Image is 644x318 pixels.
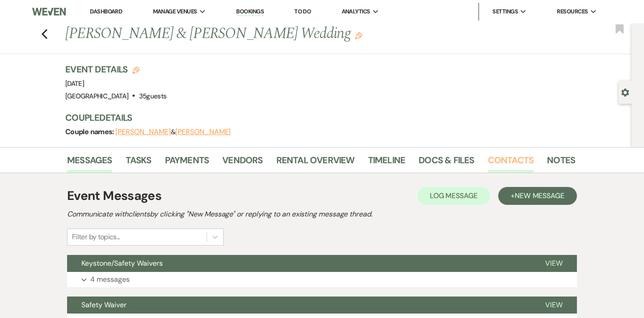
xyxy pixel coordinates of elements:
[294,8,311,15] a: To Do
[417,187,490,205] button: Log Message
[236,8,264,16] a: Bookings
[67,297,531,314] button: Safety Waiver
[139,92,167,101] span: 35 guests
[67,272,577,287] button: 4 messages
[498,187,577,205] button: +New Message
[126,153,152,173] a: Tasks
[165,153,209,173] a: Payments
[81,300,127,310] span: Safety Waiver
[355,31,362,39] button: Edit
[65,127,115,136] span: Couple names:
[276,153,355,173] a: Rental Overview
[492,7,518,16] span: Settings
[72,232,120,242] div: Filter by topics...
[488,153,534,173] a: Contacts
[531,255,577,272] button: View
[65,63,166,76] h3: Event Details
[90,8,122,15] a: Dashboard
[67,255,531,272] button: Keystone/Safety Waivers
[32,2,66,21] img: Weven Logo
[419,153,474,173] a: Docs & Files
[65,92,128,101] span: [GEOGRAPHIC_DATA]
[115,127,231,136] span: &
[342,7,370,16] span: Analytics
[621,88,629,96] button: Open lead details
[67,187,161,205] h1: Event Messages
[153,7,197,16] span: Manage Venues
[531,297,577,314] button: View
[65,79,84,88] span: [DATE]
[557,7,588,16] span: Resources
[547,153,575,173] a: Notes
[67,153,112,173] a: Messages
[515,191,564,200] span: New Message
[175,128,231,136] button: [PERSON_NAME]
[222,153,263,173] a: Vendors
[430,191,478,200] span: Log Message
[81,259,163,268] span: Keystone/Safety Waivers
[65,23,466,45] h1: [PERSON_NAME] & [PERSON_NAME] Wedding
[65,111,566,124] h3: Couple Details
[115,128,171,136] button: [PERSON_NAME]
[545,259,563,268] span: View
[90,274,130,285] p: 4 messages
[545,300,563,310] span: View
[67,209,577,220] h2: Communicate with clients by clicking "New Message" or replying to an existing message thread.
[368,153,406,173] a: Timeline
